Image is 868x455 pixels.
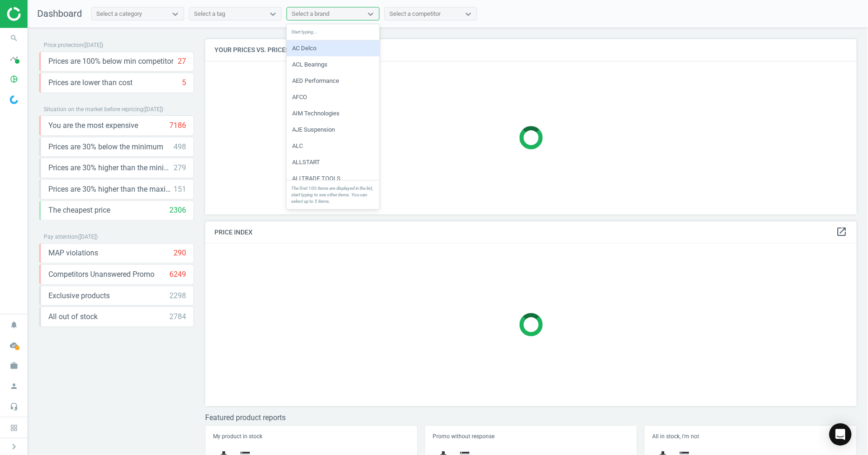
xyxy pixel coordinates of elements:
div: ALLTRADE TOOLS [287,171,380,187]
span: ( [DATE] ) [143,106,163,113]
span: Prices are lower than cost [48,78,133,88]
div: ACL Bearings [287,57,380,73]
div: grid [287,40,380,180]
span: Exclusive products [48,291,110,301]
div: 498 [174,142,186,152]
div: Select a tag [194,10,225,18]
i: open_in_new [836,226,848,237]
i: timeline [5,50,23,67]
span: MAP violations [48,248,98,258]
i: headset_mic [5,398,23,415]
span: All out of stock [48,312,98,322]
span: You are the most expensive [48,120,138,131]
h5: All in stock, i'm not [652,433,849,440]
div: 2306 [169,205,186,215]
div: 2298 [169,291,186,301]
span: Pay attention [44,234,78,240]
div: 7186 [169,120,186,131]
div: 5 [182,78,186,88]
h4: Price Index [205,221,857,243]
div: AJE Suspension [287,122,380,138]
i: notifications [5,316,23,334]
div: Select a competitor [389,10,441,18]
div: AC Delco [287,40,380,56]
div: 2784 [169,312,186,322]
span: The cheapest price [48,205,110,215]
span: Prices are 100% below min competitor [48,56,174,67]
img: ajHJNr6hYgQAAAAASUVORK5CYII= [7,7,73,21]
div: ALC [287,138,380,154]
button: chevron_right [2,441,26,453]
span: Dashboard [37,8,82,19]
div: 279 [174,163,186,173]
div: 6249 [169,269,186,280]
span: Prices are 30% higher than the maximal [48,184,174,194]
div: ALLSTART [287,154,380,170]
span: Competitors Unanswered Promo [48,269,154,280]
h5: Promo without response [433,433,629,440]
h5: My product in stock [213,433,410,440]
span: ( [DATE] ) [78,234,98,240]
h3: Featured product reports [205,413,857,422]
div: 151 [174,184,186,194]
i: person [5,377,23,395]
div: Start typing... [287,24,380,40]
span: Prices are 30% below the minimum [48,142,163,152]
div: Open Intercom Messenger [829,423,852,446]
img: wGWNvw8QSZomAAAAABJRU5ErkJggg== [10,95,18,104]
i: pie_chart_outlined [5,70,23,88]
span: Price protection [44,42,83,48]
i: cloud_done [5,336,23,354]
div: AED Performance [287,73,380,89]
div: AFCO [287,89,380,105]
div: Select a brand [292,10,329,18]
div: The first 100 items are displayed in the list, start typing to see other items. You can select up... [287,180,380,209]
h4: Your prices vs. prices in stores you monitor [205,39,857,61]
span: ( [DATE] ) [83,42,103,48]
i: work [5,357,23,375]
span: Prices are 30% higher than the minimum [48,163,174,173]
i: chevron_right [8,441,20,452]
div: Select a category [96,10,142,18]
div: AIM Technologies [287,106,380,121]
span: Situation on the market before repricing [44,106,143,113]
div: 27 [178,56,186,67]
div: 290 [174,248,186,258]
i: search [5,29,23,47]
a: open_in_new [836,226,848,238]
